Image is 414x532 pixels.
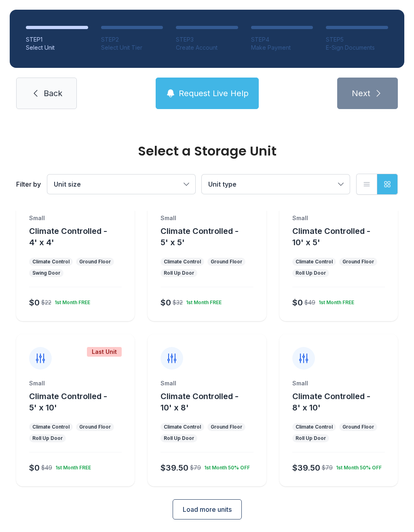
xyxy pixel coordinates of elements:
div: Swing Door [32,270,60,276]
span: Request Live Help [179,88,249,99]
div: Last Unit [87,347,122,357]
div: $39.50 [161,462,188,473]
div: Roll Up Door [296,270,326,276]
div: $22 [41,299,51,307]
div: 1st Month FREE [315,296,354,306]
span: Next [352,88,370,99]
div: Climate Control [32,424,70,430]
span: Climate Controlled - 4' x 4' [29,226,107,247]
button: Climate Controlled - 5' x 10' [29,391,131,413]
span: Climate Controlled - 10' x 8' [161,391,239,412]
div: Roll Up Door [164,270,194,276]
div: Roll Up Door [164,435,194,442]
div: 1st Month 50% OFF [333,461,382,471]
div: Climate Control [296,424,333,430]
span: Unit type [208,180,237,188]
div: Ground Floor [342,424,374,430]
div: $0 [29,297,40,308]
div: Select Unit [26,44,88,52]
div: STEP 3 [176,36,238,44]
div: 1st Month FREE [52,461,91,471]
div: $32 [173,299,183,307]
div: Ground Floor [79,424,111,430]
div: $0 [292,297,303,308]
div: $79 [190,464,201,472]
div: Climate Control [164,424,201,430]
button: Climate Controlled - 10' x 8' [161,391,263,413]
div: $49 [304,299,315,307]
div: STEP 4 [251,36,313,44]
button: Unit type [202,175,350,194]
button: Climate Controlled - 8' x 10' [292,391,395,413]
div: Roll Up Door [296,435,326,442]
div: Climate Control [296,259,333,265]
span: Climate Controlled - 5' x 5' [161,226,239,247]
div: Small [292,214,385,222]
div: Ground Floor [79,259,111,265]
div: Ground Floor [211,259,242,265]
div: Make Payment [251,44,313,52]
div: E-Sign Documents [326,44,388,52]
div: Roll Up Door [32,435,63,442]
div: STEP 1 [26,36,88,44]
div: $49 [41,464,52,472]
div: STEP 2 [101,36,163,44]
span: Climate Controlled - 5' x 10' [29,391,107,412]
div: STEP 5 [326,36,388,44]
div: Small [29,214,122,222]
div: Climate Control [164,259,201,265]
div: $0 [29,462,40,473]
span: Unit size [54,180,81,188]
div: Small [161,214,253,222]
button: Unit size [47,175,195,194]
div: Ground Floor [211,424,242,430]
div: $39.50 [292,462,320,473]
span: Climate Controlled - 10' x 5' [292,226,370,247]
span: Back [44,88,62,99]
div: Filter by [16,179,41,189]
div: $79 [322,464,333,472]
div: Climate Control [32,259,70,265]
div: $0 [161,297,171,308]
button: Climate Controlled - 4' x 4' [29,225,131,248]
div: 1st Month FREE [51,296,90,306]
div: Select Unit Tier [101,44,163,52]
div: 1st Month FREE [183,296,222,306]
div: Small [29,379,122,387]
button: Climate Controlled - 5' x 5' [161,225,263,248]
div: Create Account [176,44,238,52]
button: Climate Controlled - 10' x 5' [292,225,395,248]
span: Load more units [183,505,232,514]
span: Climate Controlled - 8' x 10' [292,391,370,412]
div: Small [292,379,385,387]
div: Select a Storage Unit [16,145,398,158]
div: Small [161,379,253,387]
div: Ground Floor [342,259,374,265]
div: 1st Month 50% OFF [201,461,250,471]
